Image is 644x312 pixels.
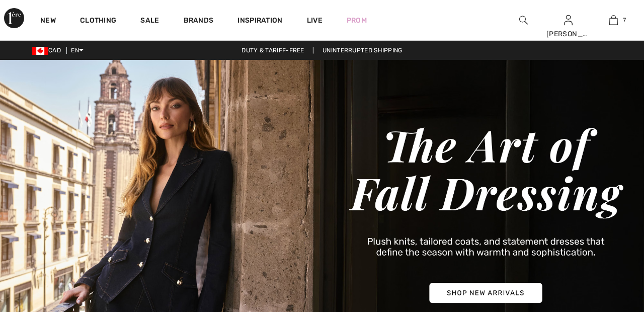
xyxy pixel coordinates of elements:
[347,15,367,26] a: Prom
[307,15,323,26] a: Live
[140,16,159,27] a: Sale
[40,16,56,27] a: New
[546,29,591,39] div: [PERSON_NAME]
[609,14,618,26] img: My Bag
[184,16,214,27] a: Brands
[71,47,84,54] span: EN
[564,15,573,25] a: Sign In
[32,47,48,55] img: Canadian Dollar
[4,8,24,28] img: 1ère Avenue
[519,14,528,26] img: search the website
[32,47,65,54] span: CAD
[623,16,626,25] span: 7
[564,14,573,26] img: My Info
[80,16,116,27] a: Clothing
[591,14,635,26] a: 7
[237,16,282,27] span: Inspiration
